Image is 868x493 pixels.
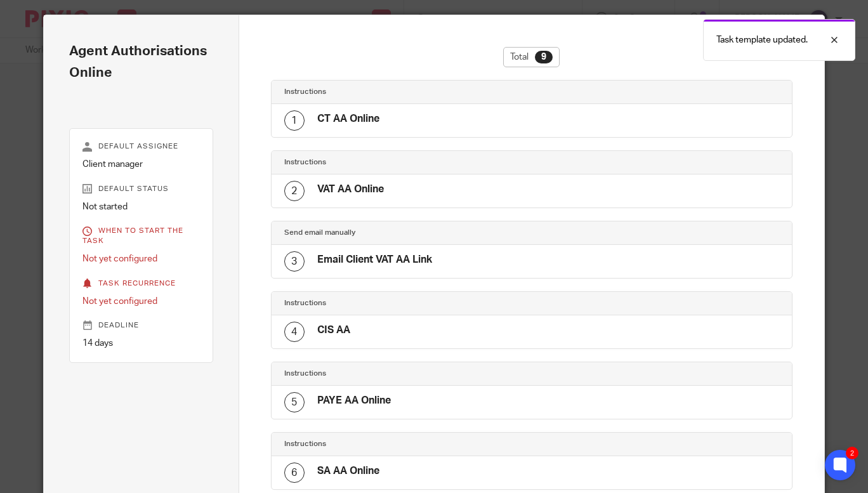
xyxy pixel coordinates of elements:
div: 5 [284,392,305,412]
p: Not started [82,200,199,213]
div: 2 [846,447,858,459]
p: Task template updated. [716,34,808,46]
h4: Instructions [284,157,532,168]
div: 6 [284,463,305,483]
h4: CT AA Online [317,112,379,126]
h4: Instructions [284,298,532,308]
h4: VAT AA Online [317,183,384,196]
p: Not yet configured [82,253,199,265]
h2: Agent Authorisations Online [69,41,213,84]
div: 1 [284,110,305,131]
p: When to start the task [82,226,199,246]
h4: SA AA Online [317,464,379,478]
p: Client manager [82,158,199,171]
p: Not yet configured [82,295,199,308]
p: 14 days [82,337,199,350]
h4: PAYE AA Online [317,394,391,407]
div: 3 [284,251,305,272]
h4: CIS AA [317,324,350,337]
div: 2 [284,181,305,201]
h4: Send email manually [284,228,532,238]
p: Deadline [82,320,199,331]
p: Default assignee [82,141,199,152]
h4: Instructions [284,87,532,97]
h4: Email Client VAT AA Link [317,253,432,266]
p: Task recurrence [82,279,199,289]
p: Default status [82,184,199,194]
h4: Instructions [284,439,532,449]
div: 4 [284,322,305,342]
h4: Instructions [284,369,532,379]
